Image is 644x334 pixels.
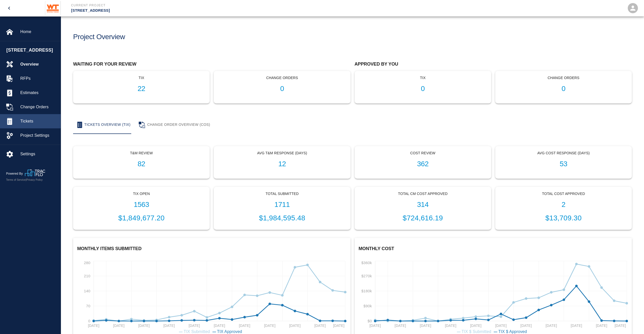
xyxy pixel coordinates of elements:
[73,62,351,67] h2: Waiting for your review
[500,75,628,81] p: Change Orders
[113,324,125,328] tspan: [DATE]
[571,324,582,328] tspan: [DATE]
[26,178,26,181] span: |
[264,324,275,328] tspan: [DATE]
[368,319,372,323] tspan: $0
[184,329,210,334] span: TIX Submitted
[217,329,242,334] span: TIX Approved
[86,304,90,308] tspan: 70
[500,150,628,156] p: Avg Cost Response (Days)
[77,75,205,81] p: tix
[498,329,527,334] span: TIX $ Approved
[163,324,175,328] tspan: [DATE]
[369,324,381,328] tspan: [DATE]
[359,213,487,223] p: $724,616.19
[500,191,628,196] p: Total Cost Approved
[77,150,205,156] p: T&M Review
[135,116,214,134] button: Change Order Overview (COS)
[359,201,487,209] h1: 314
[520,324,532,328] tspan: [DATE]
[218,213,346,223] p: $1,984,595.48
[138,324,150,328] tspan: [DATE]
[26,178,43,181] a: Privacy Policy
[500,213,628,223] p: $13,709.30
[20,118,57,124] span: Tickets
[73,33,125,41] h1: Project Overview
[420,324,431,328] tspan: [DATE]
[359,75,487,81] p: tix
[6,171,25,176] p: Powered By
[500,201,628,209] h1: 2
[88,324,100,328] tspan: [DATE]
[361,274,372,278] tspan: $270k
[470,324,481,328] tspan: [DATE]
[359,160,487,168] h1: 362
[20,90,57,96] span: Estimates
[359,150,487,156] p: Cost Review
[218,160,346,168] h1: 12
[359,246,628,252] h2: Monthly Cost
[394,324,406,328] tspan: [DATE]
[239,324,250,328] tspan: [DATE]
[359,191,487,196] p: Total CM Cost Approved
[77,213,205,223] p: $1,849,677.20
[77,201,205,209] h1: 1563
[20,151,57,157] span: Settings
[6,47,58,54] span: [STREET_ADDRESS]
[77,191,205,196] p: Tix Open
[359,85,487,93] h1: 0
[71,3,350,8] p: Current Project
[355,62,632,67] h2: Approved by you
[20,29,57,35] span: Home
[20,104,57,110] span: Change Orders
[20,61,57,67] span: Overview
[84,289,90,293] tspan: 140
[218,201,346,209] h1: 1711
[218,85,346,93] h1: 0
[500,85,628,93] h1: 0
[218,75,346,81] p: Change Orders
[619,310,644,334] iframe: Chat Widget
[314,324,326,328] tspan: [DATE]
[77,246,346,252] h2: Monthly Items Submitted
[461,329,491,334] span: TIX $ Submitted
[77,85,205,93] h1: 22
[214,324,225,328] tspan: [DATE]
[20,75,57,82] span: RFPs
[495,324,507,328] tspan: [DATE]
[71,8,350,13] p: [STREET_ADDRESS]
[6,178,26,181] a: Terms of Service
[361,289,372,293] tspan: $180k
[88,319,91,323] tspan: 0
[361,260,372,265] tspan: $360k
[73,116,135,134] button: Tickets Overview (TIX)
[77,160,205,168] h1: 82
[20,132,57,139] span: Project Settings
[218,150,346,156] p: Avg T&M Response (Days)
[333,324,344,328] tspan: [DATE]
[45,1,61,15] img: Whiting-Turner
[25,169,45,176] img: TracFlo
[189,324,200,328] tspan: [DATE]
[363,304,372,308] tspan: $90k
[84,260,90,265] tspan: 280
[445,324,456,328] tspan: [DATE]
[500,160,628,168] h1: 53
[615,324,626,328] tspan: [DATE]
[3,2,15,14] button: open drawer
[596,324,607,328] tspan: [DATE]
[218,191,346,196] p: Total Submitted
[546,324,557,328] tspan: [DATE]
[289,324,301,328] tspan: [DATE]
[84,274,90,278] tspan: 210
